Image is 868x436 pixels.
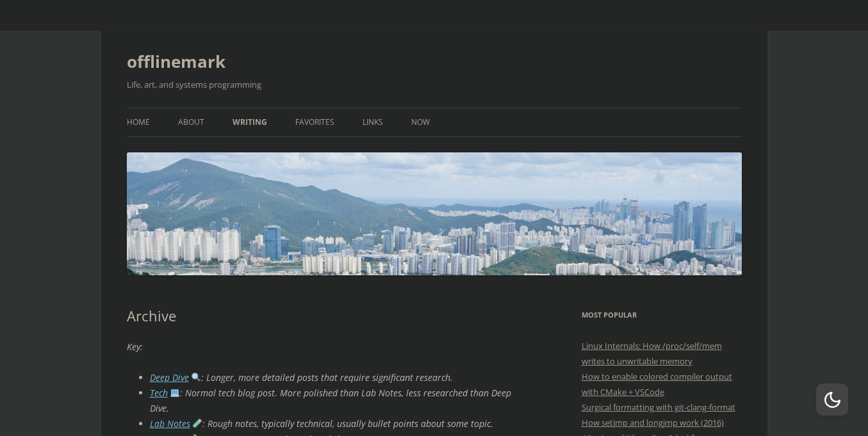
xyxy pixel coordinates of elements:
[150,370,527,385] li: : Longer, more detailed posts that require significant research.
[127,307,527,324] h1: Archive
[582,340,722,367] a: Linux Internals: How /proc/self/mem writes to unwritable memory
[127,77,742,92] h2: Life, art, and systems programming
[127,341,143,353] em: Key:
[193,419,202,428] img: 🧪
[178,108,204,136] a: About
[582,371,732,398] a: How to enable colored compiler output with CMake + VSCode
[582,417,724,428] a: How setjmp and longjmp work (2016)
[150,417,190,430] a: Lab Notes
[295,108,334,136] a: Favorites
[170,388,179,397] img: 💻
[233,108,267,136] a: Writing
[190,417,494,430] em: : Rough notes, typically technical, usually bullet points about some topic.
[127,152,742,275] img: offlinemark
[411,108,430,136] a: Now
[127,108,150,136] a: Home
[150,387,168,399] a: Tech
[150,371,189,384] a: Deep Dive
[150,385,527,416] li: : Normal tech blog post. More polished than Lab Notes, less researched than Deep Dive.
[127,46,225,77] a: offlinemark
[363,108,383,136] a: Links
[582,307,742,323] h3: Most Popular
[582,401,735,413] a: Surgical formatting with git-clang-format
[192,373,201,382] img: 🔍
